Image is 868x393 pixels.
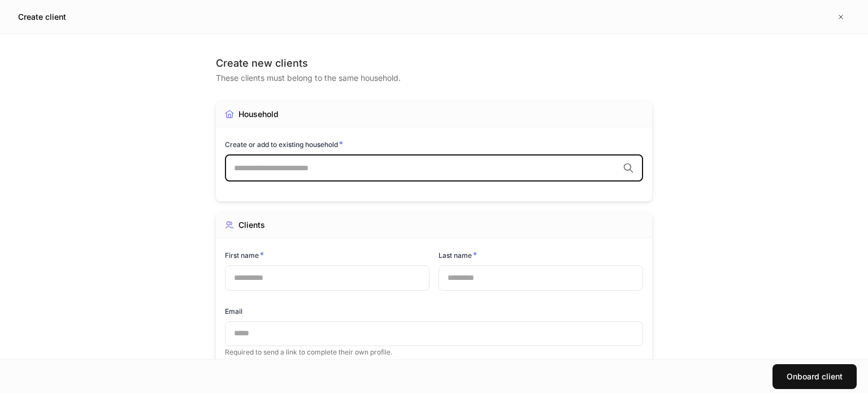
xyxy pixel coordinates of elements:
[18,11,66,23] h5: Create client
[225,348,643,357] p: Required to send a link to complete their own profile.
[225,306,242,317] h6: Email
[238,109,279,120] div: Household
[225,249,264,261] h6: First name
[787,371,843,382] div: Onboard client
[216,57,652,70] div: Create new clients
[216,70,652,84] div: These clients must belong to the same household.
[238,219,265,231] div: Clients
[439,249,477,261] h6: Last name
[225,139,343,150] h6: Create or add to existing household
[772,364,857,389] button: Onboard client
